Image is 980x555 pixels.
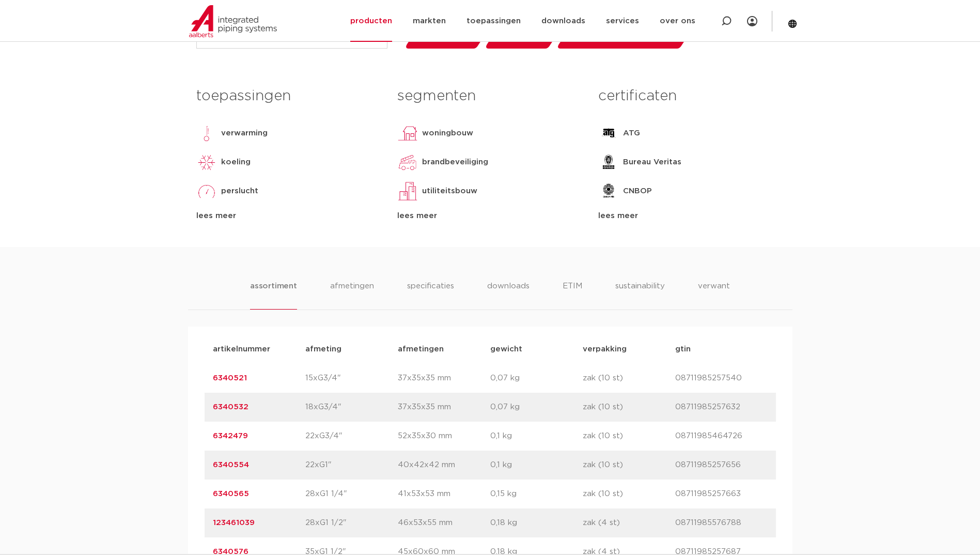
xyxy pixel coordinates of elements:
[583,517,675,529] p: zak (4 st)
[398,372,490,384] p: 37x35x35 mm
[675,430,768,442] p: 08711985464726
[422,156,488,168] p: brandbeveiliging
[598,123,619,144] img: ATG
[250,280,297,310] li: assortiment
[221,127,268,140] p: verwarming
[490,459,583,471] p: 0,1 kg
[623,156,681,168] p: Bureau Veritas
[213,343,305,356] p: artikelnummer
[583,488,675,500] p: zak (10 st)
[422,127,473,140] p: woningbouw
[397,181,418,202] img: utiliteitsbouw
[305,488,398,500] p: 28xG1 1/4"
[490,401,583,413] p: 0,07 kg
[598,210,784,222] div: lees meer
[675,517,768,529] p: 08711985576788
[196,181,217,202] img: perslucht
[490,343,583,356] p: gewicht
[196,210,382,222] div: lees meer
[398,430,490,442] p: 52x35x30 mm
[213,519,255,527] a: 123461039
[490,488,583,500] p: 0,15 kg
[422,185,477,197] p: utiliteitsbouw
[221,185,258,197] p: perslucht
[330,280,374,310] li: afmetingen
[623,127,640,140] p: ATG
[397,210,583,222] div: lees meer
[675,459,768,471] p: 08711985257656
[305,517,398,529] p: 28xG1 1/2"
[213,490,249,498] a: 6340565
[397,123,418,144] img: woningbouw
[398,459,490,471] p: 40x42x42 mm
[213,403,248,411] a: 6340532
[305,343,398,356] p: afmeting
[675,488,768,500] p: 08711985257663
[428,28,469,44] span: datasheet
[583,459,675,471] p: zak (10 st)
[213,374,247,382] a: 6340521
[675,343,768,356] p: gtin
[490,517,583,529] p: 0,18 kg
[397,152,418,173] img: brandbeveiliging
[490,430,583,442] p: 0,1 kg
[398,401,490,413] p: 37x35x35 mm
[397,86,583,106] h3: segmenten
[487,280,530,310] li: downloads
[305,430,398,442] p: 22xG3/4"
[213,432,248,440] a: 6342479
[398,517,490,529] p: 46x53x55 mm
[598,181,619,202] img: CNBOP
[196,123,217,144] img: verwarming
[398,488,490,500] p: 41x53x53 mm
[594,28,672,44] span: toevoegen aan lijst
[221,156,251,168] p: koeling
[583,430,675,442] p: zak (10 st)
[196,152,217,173] img: koeling
[305,372,398,384] p: 15xG3/4"
[615,280,665,310] li: sustainability
[563,280,582,310] li: ETIM
[407,280,454,310] li: specificaties
[598,86,784,106] h3: certificaten
[675,401,768,413] p: 08711985257632
[305,459,398,471] p: 22xG1"
[305,401,398,413] p: 18xG3/4"
[490,372,583,384] p: 0,07 kg
[196,86,382,106] h3: toepassingen
[398,343,490,356] p: afmetingen
[598,152,619,173] img: Bureau Veritas
[675,372,768,384] p: 08711985257540
[623,185,652,197] p: CNBOP
[698,280,730,310] li: verwant
[583,372,675,384] p: zak (10 st)
[213,461,249,469] a: 6340554
[583,401,675,413] p: zak (10 st)
[583,343,675,356] p: verpakking
[508,28,540,44] span: verwant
